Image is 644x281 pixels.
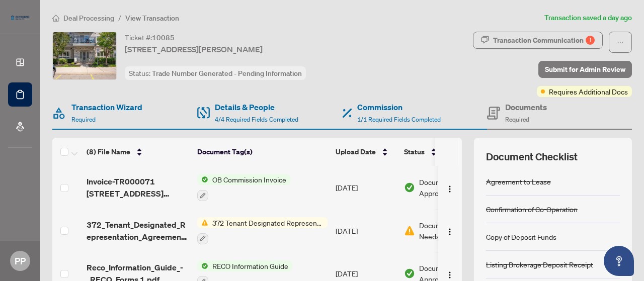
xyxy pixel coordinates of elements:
[53,32,116,79] img: IMG-W12396117_1.jpg
[15,254,26,268] span: PP
[446,185,454,193] img: Logo
[486,150,578,164] span: Document Checklist
[486,259,593,270] div: Listing Brokerage Deposit Receipt
[544,12,632,24] article: Transaction saved a day ago
[442,179,458,196] button: Logo
[8,13,32,23] img: logo
[215,116,298,123] span: 4/4 Required Fields Completed
[505,116,529,123] span: Required
[505,101,547,113] h4: Documents
[442,223,458,239] button: Logo
[493,32,595,48] div: Transaction Communication
[419,176,481,199] span: Document Approved
[400,138,486,166] th: Status
[332,138,400,166] th: Upload Date
[52,15,59,22] span: home
[208,174,290,185] span: OB Commission Invoice
[538,61,632,78] button: Submit for Admin Review
[152,33,175,42] span: 10085
[152,69,302,78] span: Trade Number Generated - Pending Information
[586,36,595,45] div: 1
[118,12,121,24] li: /
[357,116,441,123] span: 1/1 Required Fields Completed
[125,14,179,23] span: View Transaction
[404,146,425,157] span: Status
[332,166,400,209] td: [DATE]
[404,182,415,193] img: Document Status
[486,176,551,187] div: Agreement to Lease
[87,146,130,157] span: (8) File Name
[549,86,628,97] span: Requires Additional Docs
[336,146,376,157] span: Upload Date
[486,231,556,242] div: Copy of Deposit Funds
[215,101,298,113] h4: Details & People
[63,14,114,23] span: Deal Processing
[446,228,454,236] img: Logo
[87,219,189,243] span: 372_Tenant_Designated_Representation_Agreement_-_PropTx-[PERSON_NAME].pdf
[197,174,290,201] button: Status IconOB Commission Invoice
[332,209,400,252] td: [DATE]
[125,32,175,43] div: Ticket #:
[617,39,624,46] span: ellipsis
[197,260,208,271] img: Status Icon
[208,260,292,271] span: RECO Information Guide
[125,43,263,55] span: [STREET_ADDRESS][PERSON_NAME]
[604,246,634,276] button: Open asap
[404,225,415,236] img: Document Status
[83,138,193,166] th: (8) File Name
[208,217,328,228] span: 372 Tenant Designated Representation Agreement with Company Schedule A
[193,138,332,166] th: Document Tag(s)
[446,271,454,279] img: Logo
[87,175,189,200] span: Invoice-TR000071 [STREET_ADDRESS][PERSON_NAME]pdf
[419,220,471,242] span: Document Needs Work
[545,61,625,77] span: Submit for Admin Review
[197,217,208,228] img: Status Icon
[473,32,603,49] button: Transaction Communication1
[357,101,441,113] h4: Commission
[71,101,142,113] h4: Transaction Wizard
[197,217,328,244] button: Status Icon372 Tenant Designated Representation Agreement with Company Schedule A
[125,66,306,80] div: Status:
[197,174,208,185] img: Status Icon
[71,116,96,123] span: Required
[404,268,415,279] img: Document Status
[486,204,578,215] div: Confirmation of Co-Operation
